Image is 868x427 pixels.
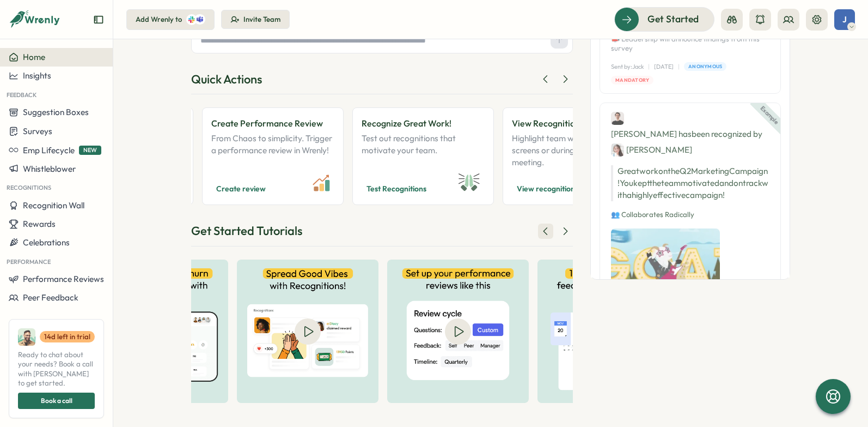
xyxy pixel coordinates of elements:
span: Surveys [23,126,52,136]
span: Anonymous [688,63,722,70]
div: [PERSON_NAME] [611,143,692,157]
span: NEW [79,146,101,155]
span: Suggestion Boxes [23,107,89,117]
p: 👥 Collaborates Radically [611,210,769,220]
img: Recognition Image [611,228,720,290]
button: Expand sidebar [93,14,104,25]
button: Get Started [614,7,714,31]
p: Test out recognitions that motivate your team. [362,133,485,169]
span: Test Recognitions [366,182,426,195]
button: J [834,9,855,30]
span: Celebrations [23,237,70,248]
span: Mandatory [615,76,649,84]
p: Great work on the Q2 Marketing Campaign! You kept the team motivated and on track with a highly e... [611,165,769,201]
span: Home [23,52,45,62]
span: Insights [23,70,51,81]
button: Test Recognitions [362,182,431,196]
span: Whistleblower [23,164,76,174]
button: Invite Team [221,10,290,29]
a: Recognize Great Work!Test out recognitions that motivate your team.Test Recognitions [352,107,494,205]
button: Add Wrenly to [126,9,215,30]
p: Highlight team wins on office screens or during company meeting. [512,133,635,169]
div: Get Started Tutorials [191,222,302,239]
span: Peer Feedback [23,292,78,303]
a: View Recognition WallHighlight team wins on office screens or during company meeting.View recogni... [503,107,644,205]
img: 10x your employee feedback with Feedback Fridays [537,260,679,403]
span: View recognitions [517,182,578,195]
div: [PERSON_NAME] has been recognized by [611,112,769,157]
img: Ben [611,112,624,125]
p: | [648,62,650,71]
span: Emp Lifecycle [23,145,75,155]
span: Recognition Wall [23,200,84,211]
img: Ali Khan [18,328,35,346]
img: Jane [611,143,624,157]
span: J [842,15,847,24]
div: Add Wrenly to [136,15,182,25]
span: Get Started [647,12,699,26]
div: Invite Team [243,15,280,25]
span: Create review [216,182,266,195]
a: 14d left in trial [40,331,95,343]
p: | [678,62,680,71]
span: Ready to chat about your needs? Book a call with [PERSON_NAME] to get started. [18,350,95,388]
p: Create Performance Review [211,117,334,130]
span: Book a call [41,393,72,408]
span: Performance Reviews [23,274,104,284]
img: Spread Good Vibes with Recognitions! [237,260,378,403]
p: Sent by: Jack [611,62,644,71]
button: View recognitions [512,182,583,196]
button: Create review [211,182,271,196]
p: Recognize Great Work! [362,117,485,130]
div: Quick Actions [191,71,262,88]
span: Rewards [23,219,56,229]
p: View Recognition Wall [512,117,635,130]
p: [DATE] [654,62,674,71]
a: Create Performance ReviewFrom Chaos to simplicity. Trigger a performance review in Wrenly!Create ... [202,107,344,205]
img: Set up your performance reviews like this [387,260,529,403]
p: From Chaos to simplicity. Trigger a performance review in Wrenly! [211,133,334,169]
button: Book a call [18,393,95,409]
